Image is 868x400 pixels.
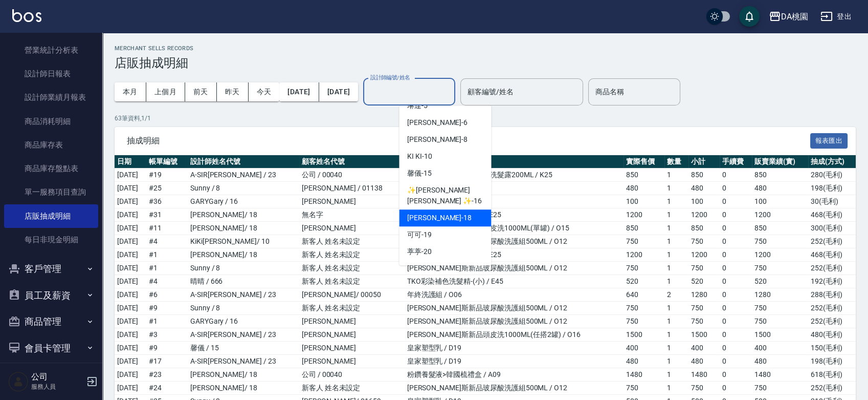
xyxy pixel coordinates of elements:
[720,169,752,182] td: 0
[405,235,624,248] td: [PERSON_NAME]斯新品玻尿酸洗護組500ML / O12
[188,382,299,395] td: [PERSON_NAME]/ 18
[624,355,665,368] td: 480
[808,315,856,328] td: 252 ( 毛利 )
[664,262,688,275] td: 1
[115,82,146,101] button: 本月
[688,302,720,315] td: 750
[299,235,405,248] td: 新客人 姓名未設定
[624,302,665,315] td: 750
[4,86,98,109] a: 設計師業績月報表
[664,288,688,302] td: 2
[752,222,808,235] td: 850
[115,195,146,208] td: [DATE]
[217,82,249,101] button: 昨天
[115,248,146,262] td: [DATE]
[299,382,405,395] td: 新客人 姓名未設定
[808,302,856,315] td: 252 ( 毛利 )
[115,368,146,382] td: [DATE]
[752,182,808,195] td: 480
[299,195,405,208] td: [PERSON_NAME]
[4,361,98,388] button: 紅利點數設定
[405,155,624,169] th: 商品名稱代號
[4,282,98,309] button: 員工及薪資
[688,342,720,355] td: 400
[405,262,624,275] td: [PERSON_NAME]斯新品玻尿酸洗護組500ML / O12
[115,328,146,342] td: [DATE]
[185,82,217,101] button: 前天
[720,222,752,235] td: 0
[146,368,188,382] td: # 23
[624,342,665,355] td: 400
[808,275,856,288] td: 192 ( 毛利 )
[664,275,688,288] td: 1
[664,342,688,355] td: 1
[115,222,146,235] td: [DATE]
[115,182,146,195] td: [DATE]
[816,7,856,26] button: 登出
[4,204,98,228] a: 店販抽成明細
[664,182,688,195] td: 1
[4,38,98,62] a: 營業統計分析表
[146,275,188,288] td: # 4
[299,208,405,222] td: 無名字
[146,208,188,222] td: # 31
[405,182,624,195] td: 皇家塑型乳 / D19
[624,182,665,195] td: 480
[146,195,188,208] td: # 36
[808,195,856,208] td: 30 ( 毛利 )
[4,308,98,335] button: 商品管理
[188,195,299,208] td: GARYGary / 16
[664,328,688,342] td: 1
[188,262,299,275] td: Sunny / 8
[752,275,808,288] td: 520
[752,235,808,248] td: 750
[752,368,808,382] td: 1480
[299,302,405,315] td: 新客人 姓名未設定
[407,100,428,111] span: 琳達 -5
[688,248,720,262] td: 1200
[299,355,405,368] td: [PERSON_NAME]
[808,182,856,195] td: 198 ( 毛利 )
[188,288,299,302] td: A-SIR[PERSON_NAME] / 23
[808,248,856,262] td: 468 ( 毛利 )
[624,222,665,235] td: 850
[720,248,752,262] td: 0
[407,246,432,257] span: 葶葶 -20
[688,288,720,302] td: 1280
[720,155,752,169] th: 手續費
[752,342,808,355] td: 400
[752,208,808,222] td: 1200
[405,302,624,315] td: [PERSON_NAME]斯新品玻尿酸洗護組500ML / O12
[688,208,720,222] td: 1200
[688,328,720,342] td: 1500
[810,133,848,149] button: 報表匯出
[720,382,752,395] td: 0
[405,195,624,208] td: 鉑金光燦柔順油 / A85
[405,368,624,382] td: 粉鑽養髮液>韓國梳禮盒 / A09
[8,371,29,392] img: Person
[688,222,720,235] td: 850
[688,355,720,368] td: 480
[146,288,188,302] td: # 6
[688,169,720,182] td: 850
[688,195,720,208] td: 100
[299,222,405,235] td: [PERSON_NAME]
[808,342,856,355] td: 150 ( 毛利 )
[688,275,720,288] td: 520
[4,62,98,86] a: 設計師日報表
[115,382,146,395] td: [DATE]
[752,195,808,208] td: 100
[624,169,665,182] td: 850
[299,182,405,195] td: [PERSON_NAME] / 01138
[688,262,720,275] td: 750
[752,328,808,342] td: 1500
[752,169,808,182] td: 850
[115,208,146,222] td: [DATE]
[407,263,472,274] span: [PERSON_NAME] -23
[146,355,188,368] td: # 17
[405,248,624,262] td: TKO采染補色洗髮精(大) / E25
[4,157,98,180] a: 商品庫存盤點表
[624,288,665,302] td: 640
[12,9,41,22] img: Logo
[405,169,624,182] td: 卡碧兒迷[PERSON_NAME]洗髮露200ML / K25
